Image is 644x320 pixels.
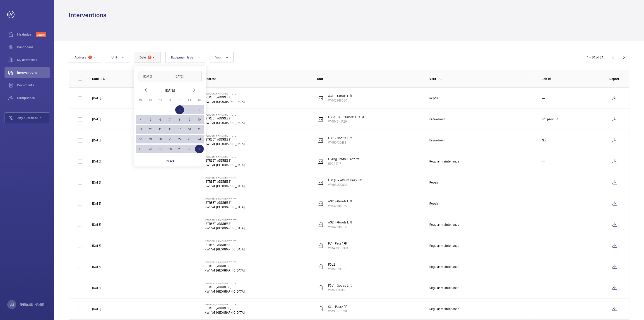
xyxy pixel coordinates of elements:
[328,161,360,166] p: 59221717
[92,201,101,206] p: [DATE]
[146,125,155,134] span: 12
[165,52,205,63] button: Equipment type
[69,52,101,63] button: Address1
[205,282,245,285] p: [PERSON_NAME] Institute
[146,124,155,134] button: August 12, 2025
[328,140,352,145] p: WM50130186
[542,307,545,311] p: ---
[318,116,324,122] img: elevator.svg
[166,125,174,134] span: 14
[20,302,44,307] p: [PERSON_NAME]
[185,135,194,144] span: 23
[328,157,360,161] p: Living Centre Platform
[175,135,184,144] span: 22
[542,243,545,248] p: ---
[328,304,347,309] p: CL1 - Pass/ FF
[92,222,101,227] p: [DATE]
[17,58,50,62] span: My addresses
[146,115,155,124] span: 5
[430,286,459,290] div: Regular maintenance
[430,159,459,164] div: Regular maintenance
[146,145,155,153] span: 26
[92,286,101,290] p: [DATE]
[17,32,36,37] span: Maximize
[205,155,245,158] p: [PERSON_NAME] Institute
[175,125,184,134] span: 15
[17,116,50,120] span: Any questions ?
[136,135,145,144] span: 18
[165,115,175,124] button: August 7, 2025
[156,145,165,153] span: 27
[318,95,324,101] img: elevator.svg
[136,145,145,153] span: 25
[195,115,204,124] button: August 10, 2025
[74,56,87,59] span: Address
[542,117,558,121] p: not provide
[205,99,245,104] p: NW1 1AT [GEOGRAPHIC_DATA]
[205,289,245,294] p: NW1 1AT [GEOGRAPHIC_DATA]
[175,134,185,144] button: August 22, 2025
[205,198,245,200] p: [PERSON_NAME] Institute
[146,134,155,144] button: August 19, 2025
[165,144,175,154] button: August 28, 2025
[609,77,620,81] p: Report
[430,96,439,100] div: Repair
[318,201,324,206] img: elevator.svg
[328,262,346,267] p: FGL2
[205,303,245,306] p: [PERSON_NAME] Institute
[328,225,352,229] p: WM42918080
[185,144,194,154] button: August 30, 2025
[111,56,117,59] span: Unit
[165,87,175,93] div: [DATE]
[69,11,106,19] h1: Interventions
[542,286,545,290] p: ---
[17,96,50,100] span: Compliance
[165,134,175,144] button: August 21, 2025
[542,264,545,269] p: ---
[317,77,422,81] p: Unit
[159,98,162,101] span: We
[149,98,152,101] span: Tu
[195,134,204,144] button: August 24, 2025
[205,205,245,209] p: NW1 1AT [GEOGRAPHIC_DATA]
[430,117,445,121] div: Breakdown
[155,124,165,134] button: August 13, 2025
[185,115,194,124] span: 9
[156,125,165,134] span: 13
[136,115,146,124] button: August 4, 2025
[155,115,165,124] button: August 6, 2025
[542,159,545,164] p: ---
[318,264,324,269] img: elevator.svg
[195,105,204,114] span: 3
[185,134,194,144] button: August 23, 2025
[328,246,348,250] p: WM40839369
[106,52,129,63] button: Unit
[156,115,165,124] span: 6
[430,201,439,206] div: Repair
[195,144,204,154] button: August 31, 2025
[318,222,324,227] img: elevator.svg
[195,115,204,124] span: 10
[205,177,245,179] p: [PERSON_NAME] Institute
[195,145,204,153] span: 31
[166,115,174,124] span: 7
[205,247,245,252] p: NW1 1AT [GEOGRAPHIC_DATA]
[139,71,170,82] input: DD/MM/YYYY
[542,180,545,185] p: ---
[169,98,171,101] span: Th
[542,96,545,100] p: ---
[542,138,546,143] p: No
[210,52,233,63] button: Visit
[328,204,352,208] p: WM42918080
[92,77,99,81] p: Date
[175,105,185,115] button: August 1, 2025
[205,264,245,268] p: [STREET_ADDRESS]
[205,163,245,167] p: NW1 1AT [GEOGRAPHIC_DATA]
[188,98,191,101] span: Sa
[215,56,221,59] span: Visit
[205,285,245,289] p: [STREET_ADDRESS]
[205,240,245,242] p: [PERSON_NAME] Institute
[328,94,352,98] p: AGL1 - Goods Lift
[155,144,165,154] button: August 27, 2025
[175,124,185,134] button: August 15, 2025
